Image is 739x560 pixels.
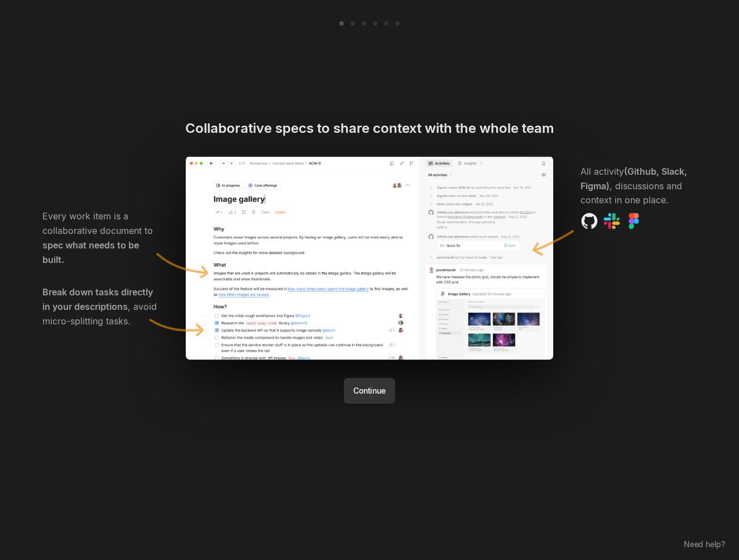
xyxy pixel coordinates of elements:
img: svg%3e [532,230,574,256]
img: svg%3e [149,310,205,344]
span: spec what needs to be built. [42,240,139,265]
img: collaborative_specs.png [185,156,554,360]
button: Continue [344,378,395,404]
div: Every work item is a collaborative document to [33,200,167,276]
div: All activity , discussions and context in one place. [572,156,706,240]
div: , avoid micro-splitting tasks. [33,276,167,338]
span: (Github, Slack, Figma) [580,166,687,192]
div: Collaborative specs to share context with the whole team [185,119,554,138]
img: svg%3e [156,253,209,278]
button: Need help? [678,536,731,552]
span: Break down tasks directly in your descriptions [42,286,153,312]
